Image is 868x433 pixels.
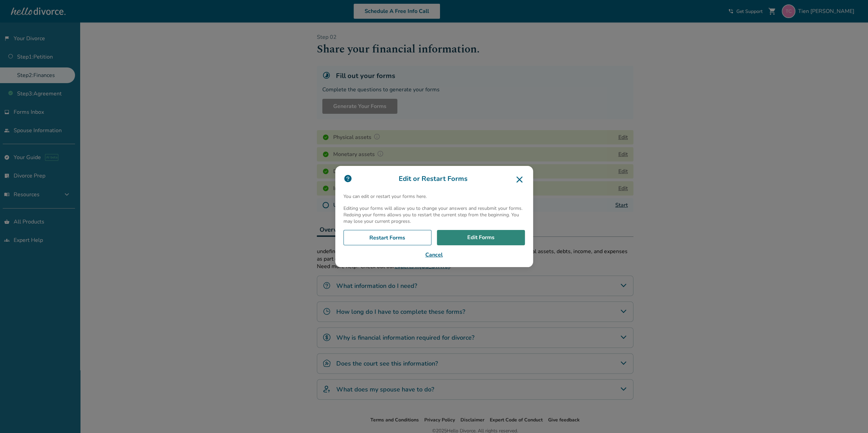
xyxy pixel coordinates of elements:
button: Cancel [343,251,525,259]
a: Restart Forms [343,230,431,246]
a: Edit Forms [437,230,525,246]
p: Editing your forms will allow you to change your answers and resubmit your forms. Redoing your fo... [343,205,525,225]
iframe: Chat Widget [834,400,868,433]
img: icon [343,174,352,183]
p: You can edit or restart your forms here. [343,193,525,200]
h3: Edit or Restart Forms [343,174,525,185]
